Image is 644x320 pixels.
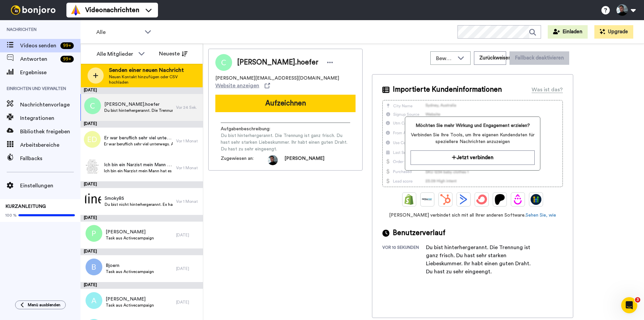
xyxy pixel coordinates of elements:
font: Vor 1 Monat [176,166,198,170]
font: Neuen Kontakt hinzufügen oder CSV hochladen [109,75,178,84]
font: Importierte Kundeninformationen [393,86,502,93]
button: Fallback deaktivieren [509,51,569,65]
img: Patreon [494,194,505,205]
img: Tropfen [513,194,523,205]
button: Zurückweisen [474,51,506,65]
font: Fallback deaktivieren [515,55,564,60]
font: Jetzt verbinden [457,155,493,160]
font: Ergebnisse [20,70,47,75]
button: Neueste [154,47,193,60]
font: Upgrade [608,29,628,34]
font: Nachrichten [7,28,37,32]
font: Videos senden [20,43,56,48]
font: Du bist nicht hinterhergerannt. Ex hat bereits eine neue Beziehung. .... Kontakt muss immer von d... [105,202,309,207]
img: ActiveCampaign [458,194,469,205]
font: Vor 1 Monat [176,199,198,203]
font: vor 10 Sekunden [382,245,419,249]
img: Ontraport [422,194,433,205]
img: ConvertKit [476,194,487,205]
font: Smoky85 [105,196,124,201]
font: Zugewiesen an: [221,156,254,161]
font: Verbinden Sie Ihre Tools, um Ihre eigenen Kundendaten für speziellere Nachrichten anzuzeigen [411,133,535,144]
img: p.png [86,225,102,242]
font: [PERSON_NAME].hoefer [237,59,318,66]
img: GoHighLevel [531,194,541,205]
font: Aufgabenbeschreibung [221,127,269,131]
img: a.png [86,292,102,309]
font: Du bist hinterhergerannt. Die Trennung ist ganz frisch. Du hast sehr starken Liebeskummer. Ihr ha... [104,108,374,112]
img: Hubspot [440,194,451,205]
font: [PERSON_NAME] [106,230,146,234]
img: b.png [86,259,102,275]
font: + [68,57,71,61]
font: Website anzeigen [215,83,259,88]
font: [DATE] [84,283,97,287]
font: Du bist hinterhergerannt. Die Trennung ist ganz frisch. Du hast sehr starken Liebeskummer. Ihr ha... [426,245,531,274]
button: Menü ausblenden [15,301,66,309]
iframe: Intercom-Live-Chat [621,297,637,313]
font: Einladen [562,29,582,34]
font: Alle [96,30,106,35]
font: Zurückweisen [479,55,511,60]
div: Was ist das? [532,86,563,94]
font: Arbeitsbereiche [20,142,59,148]
font: [DATE] [84,182,97,186]
font: Menü ausblenden [28,303,60,307]
font: [DATE] [176,233,189,237]
font: Du bist hinterhergerannt. Die Trennung ist ganz frisch. Du hast sehr starken Liebeskummer. Ihr ha... [221,133,347,151]
font: [DATE] [84,216,97,220]
font: Was ist das? [532,87,563,92]
img: c.png [84,97,101,114]
a: Sehen Sie, wie [526,213,556,218]
font: Antworten [20,56,47,62]
img: ed.png [84,131,101,148]
font: [DATE] [84,122,97,126]
font: Bibliothek freigeben [20,129,70,134]
font: Aufzeichnen [265,100,306,107]
font: [DATE] [84,249,97,253]
a: Website anzeigen [215,82,270,90]
font: Bewegen [436,56,459,61]
font: Task aus Activecampaign [106,236,154,240]
img: 6600c1fb-6cfd-4468-977c-d6cb75114479.png [85,191,101,208]
font: Integrationen [20,116,54,121]
font: Bjoern [106,263,119,268]
img: vm-color.svg [70,5,81,15]
font: Videonachrichten [85,7,139,13]
font: Neueste [159,51,180,56]
font: [DATE] [176,300,189,304]
font: + [68,43,71,48]
button: Aufzeichnen [215,95,356,112]
font: : [269,127,270,131]
font: [PERSON_NAME] [284,156,324,161]
font: KURZANLEITUNG [5,204,46,209]
button: Einladen [548,25,588,39]
font: Alle Mitglieder [97,51,133,57]
font: Einstellungen [20,183,53,188]
img: bj-logo-header-white.svg [8,5,58,15]
font: 100 % [5,213,17,217]
img: Bild von Carolin.hoefer [215,54,232,71]
button: Jetzt verbinden [411,150,534,165]
font: [PERSON_NAME] verbindet sich mit all Ihrer anderen Software. [389,213,526,218]
font: Einrichten und Verwalten [7,87,66,91]
img: 7ffee938-68f2-4613-a695-30c85e45ae1a.jpg [84,158,101,175]
font: Vor 24 Sek. [176,105,197,109]
font: [PERSON_NAME].hoefer [104,102,160,107]
font: Task aus Activecampaign [106,303,154,307]
font: Nachrichtenvorlage [20,102,70,107]
img: Shopify [404,194,415,205]
font: [PERSON_NAME][EMAIL_ADDRESS][DOMAIN_NAME] [215,76,339,81]
font: [PERSON_NAME] [106,297,146,302]
font: [DATE] [176,267,189,271]
font: 99 [63,57,68,61]
font: 3 [636,298,639,302]
font: 99 [63,43,68,48]
font: Fallbacks [20,156,42,161]
font: Vor 1 Monat [176,139,198,143]
img: AOh14GgvpU1ck5ZFzChok39f0RsYRqOFYcWQa6oK6CQBlA=s96-c [268,155,278,165]
font: Senden einer neuen Nachricht [109,67,184,73]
